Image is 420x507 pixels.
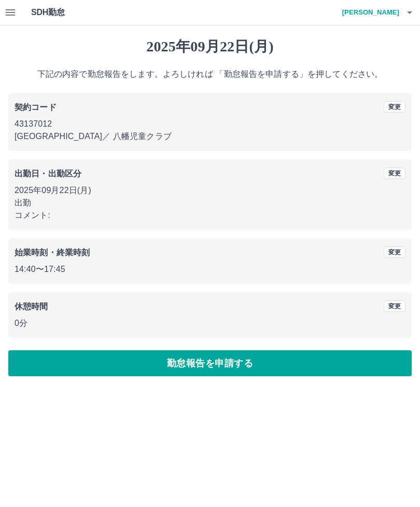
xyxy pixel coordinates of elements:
button: 変更 [384,300,405,312]
button: 勤怠報告を申請する [8,350,412,376]
p: 出勤 [15,197,405,209]
b: 休憩時間 [15,302,48,311]
p: コメント: [15,209,405,222]
p: [GEOGRAPHIC_DATA] ／ 八幡児童クラブ [15,130,405,143]
p: 14:40 〜 17:45 [15,263,405,276]
b: 始業時刻・終業時刻 [15,248,90,257]
p: 2025年09月22日(月) [15,184,405,197]
h1: 2025年09月22日(月) [8,38,412,56]
button: 変更 [384,168,405,179]
p: 43137012 [15,118,405,130]
button: 変更 [384,101,405,113]
p: 0分 [15,317,405,330]
p: 下記の内容で勤怠報告をします。よろしければ 「勤怠報告を申請する」を押してください。 [8,68,412,80]
button: 変更 [384,246,405,258]
b: 契約コード [15,103,57,112]
b: 出勤日・出勤区分 [15,169,81,178]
